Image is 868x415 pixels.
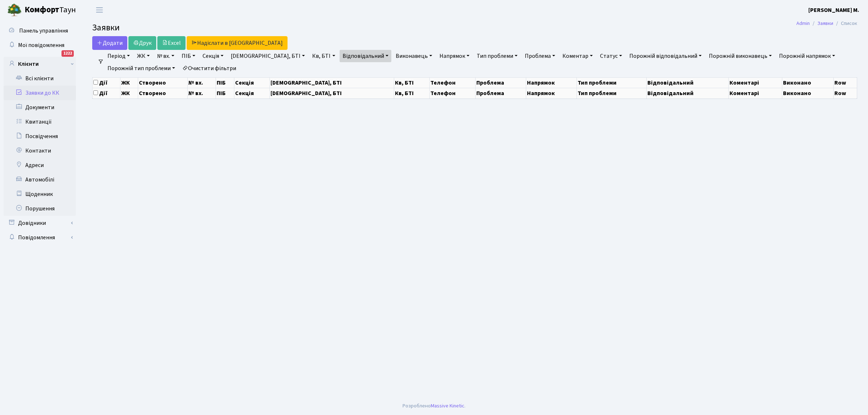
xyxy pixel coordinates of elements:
[808,6,859,14] a: [PERSON_NAME] М.
[93,77,120,88] th: Дії
[393,50,435,62] a: Виконавець
[228,50,308,62] a: [DEMOGRAPHIC_DATA], БТІ
[216,77,234,88] th: ПІБ
[4,100,76,115] a: Документи
[796,20,810,27] a: Admin
[4,201,76,216] a: Порушення
[394,77,429,88] th: Кв, БТІ
[817,20,833,27] a: Заявки
[4,144,76,158] a: Контакти
[61,50,74,57] div: 1222
[834,88,857,98] th: Row
[25,4,59,16] b: Комфорт
[309,50,338,62] a: Кв, БТІ
[105,50,133,62] a: Період
[597,50,625,62] a: Статус
[4,23,76,38] a: Панель управління
[120,77,138,88] th: ЖК
[269,88,394,98] th: [DEMOGRAPHIC_DATA], БТІ
[474,50,520,62] a: Тип проблеми
[92,36,127,50] a: Додати
[187,88,216,98] th: № вх.
[179,62,239,74] a: Очистити фільтри
[429,88,476,98] th: Телефон
[403,402,465,410] div: Розроблено .
[782,77,834,88] th: Виконано
[577,77,647,88] th: Тип проблеми
[187,36,288,50] a: Надіслати в [GEOGRAPHIC_DATA]
[92,21,120,34] span: Заявки
[4,71,76,86] a: Всі клієнти
[4,38,76,52] a: Мої повідомлення1222
[437,50,472,62] a: Напрямок
[134,50,153,62] a: ЖК
[706,50,775,62] a: Порожній виконавець
[187,77,216,88] th: № вх.
[18,41,64,49] span: Мої повідомлення
[19,27,68,35] span: Панель управління
[834,77,857,88] th: Row
[340,50,391,62] a: Відповідальний
[4,187,76,201] a: Щоденник
[234,88,269,98] th: Секція
[786,16,868,31] nav: breadcrumb
[808,6,859,14] b: [PERSON_NAME] М.
[729,88,782,98] th: Коментарі
[4,158,76,172] a: Адреси
[526,88,577,98] th: Напрямок
[4,115,76,129] a: Квитанції
[431,402,464,410] a: Massive Kinetic
[526,77,577,88] th: Напрямок
[105,62,178,74] a: Порожній тип проблеми
[4,172,76,187] a: Автомобілі
[476,88,526,98] th: Проблема
[833,20,857,27] li: Список
[25,4,76,16] span: Таун
[4,86,76,100] a: Заявки до КК
[522,50,558,62] a: Проблема
[90,4,109,16] button: Переключити навігацію
[138,77,187,88] th: Створено
[200,50,226,62] a: Секція
[138,88,187,98] th: Створено
[4,216,76,230] a: Довідники
[179,50,198,62] a: ПІБ
[559,50,596,62] a: Коментар
[647,88,729,98] th: Відповідальний
[120,88,138,98] th: ЖК
[476,77,526,88] th: Проблема
[394,88,429,98] th: Кв, БТІ
[782,88,834,98] th: Виконано
[128,36,156,50] a: Друк
[577,88,647,98] th: Тип проблеми
[4,57,76,71] a: Клієнти
[4,230,76,245] a: Повідомлення
[7,3,22,17] img: logo.png
[626,50,705,62] a: Порожній відповідальний
[729,77,782,88] th: Коментарі
[269,77,394,88] th: [DEMOGRAPHIC_DATA], БТІ
[647,77,729,88] th: Відповідальний
[154,50,177,62] a: № вх.
[93,88,120,98] th: Дії
[429,77,476,88] th: Телефон
[97,39,123,47] span: Додати
[216,88,234,98] th: ПІБ
[157,36,186,50] a: Excel
[4,129,76,144] a: Посвідчення
[234,77,269,88] th: Секція
[776,50,838,62] a: Порожній напрямок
